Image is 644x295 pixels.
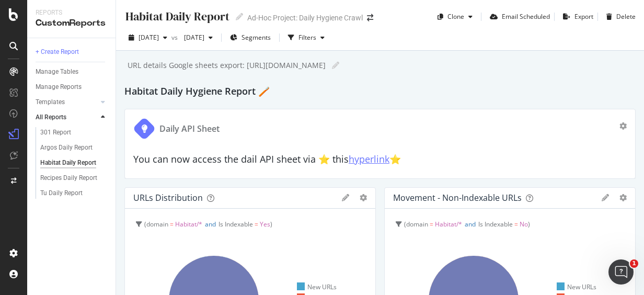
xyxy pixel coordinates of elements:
[502,12,550,21] div: Email Scheduled
[236,13,243,20] i: Edit report name
[36,17,107,29] div: CustomReports
[40,157,96,168] div: Habitat Daily Report
[36,112,66,123] div: All Reports
[124,29,171,46] button: [DATE]
[133,192,203,203] div: URLs Distribution
[40,188,83,199] div: Tu Daily Report
[574,12,593,21] div: Export
[40,142,93,153] div: Argos Daily Report
[218,220,253,229] span: Is Indexable
[260,220,270,229] span: Yes
[205,220,216,229] span: and
[332,62,339,69] i: Edit report name
[619,122,627,130] div: gear
[180,29,217,46] button: [DATE]
[180,33,204,42] span: 2025 Jul. 31st
[146,220,168,229] span: domain
[40,127,108,138] a: 301 Report
[630,259,638,268] span: 1
[124,84,636,100] div: Habitat Daily Hygiene Report 🪥
[36,47,79,58] div: + Create Report
[486,8,550,25] button: Email Scheduled
[360,194,367,201] div: gear
[241,33,271,42] span: Segments
[602,8,636,25] button: Delete
[159,123,220,135] div: Daily API Sheet
[36,82,82,93] div: Manage Reports
[36,112,98,123] a: All Reports
[133,154,627,165] h2: You can now access the dail API sheet via ⭐️ this ⭐️
[36,66,108,77] a: Manage Tables
[171,33,180,42] span: vs
[478,220,513,229] span: Is Indexable
[36,8,107,17] div: Reports
[559,8,593,25] button: Export
[124,84,270,100] h2: Habitat Daily Hygiene Report 🪥
[430,220,433,229] span: =
[465,220,476,229] span: and
[139,33,159,42] span: 2025 Aug. 28th
[40,127,71,138] div: 301 Report
[616,12,636,21] div: Delete
[447,12,464,21] div: Clone
[124,109,636,179] div: Daily API SheetYou can now access the dail API sheet via ⭐️ thishyperlink⭐️
[124,8,229,25] div: Habitat Daily Report
[36,66,78,77] div: Manage Tables
[255,220,258,229] span: =
[226,29,275,46] button: Segments
[36,97,65,108] div: Templates
[367,14,373,21] div: arrow-right-arrow-left
[297,282,337,291] div: New URLs
[247,13,363,23] div: Ad-Hoc Project: Daily Hygiene Crawl
[608,259,634,285] iframe: Intercom live chat
[435,220,462,229] span: Habitat/*
[514,220,518,229] span: =
[40,188,108,199] a: Tu Daily Report
[36,97,98,108] a: Templates
[36,47,108,58] a: + Create Report
[393,192,522,203] div: Movement - non-indexable URLs
[298,33,316,42] div: Filters
[406,220,428,229] span: domain
[40,142,108,153] a: Argos Daily Report
[284,29,329,46] button: Filters
[557,282,596,291] div: New URLs
[40,173,97,184] div: Recipes Daily Report
[175,220,202,229] span: Habitat/*
[520,220,528,229] span: No
[349,153,389,165] a: hyperlink
[36,82,108,93] a: Manage Reports
[170,220,174,229] span: =
[40,173,108,184] a: Recipes Daily Report
[40,157,108,168] a: Habitat Daily Report
[619,194,627,201] div: gear
[126,60,326,71] div: URL details Google sheets export: [URL][DOMAIN_NAME]
[433,8,477,25] button: Clone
